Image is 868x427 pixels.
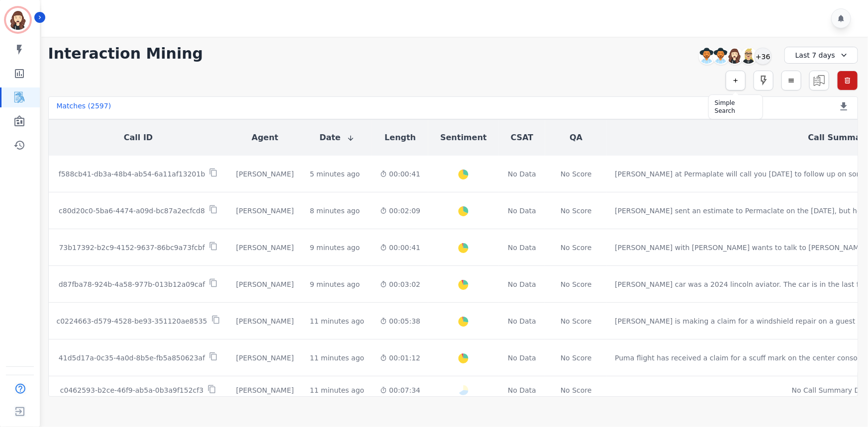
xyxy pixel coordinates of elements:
[561,279,592,289] div: No Score
[310,316,364,326] div: 11 minutes ago
[511,132,534,144] button: CSAT
[440,132,486,144] button: Sentiment
[380,353,420,363] div: 00:01:12
[236,316,294,326] div: [PERSON_NAME]
[124,132,153,144] button: Call ID
[561,169,592,179] div: No Score
[561,316,592,326] div: No Score
[310,243,360,253] div: 9 minutes ago
[570,132,582,144] button: QA
[319,132,355,144] button: Date
[48,45,203,63] h1: Interaction Mining
[380,279,420,289] div: 00:03:02
[236,169,294,179] div: [PERSON_NAME]
[380,206,420,216] div: 00:02:09
[310,279,360,289] div: 9 minutes ago
[561,243,592,253] div: No Score
[57,101,111,115] div: Matches ( 2597 )
[507,316,538,326] div: No Data
[310,353,364,363] div: 11 minutes ago
[507,169,538,179] div: No Data
[59,279,205,289] p: d87fba78-924b-4a58-977b-013b12a09caf
[561,353,592,363] div: No Score
[59,169,205,179] p: f588cb41-db3a-48b4-ab54-6a11af13201b
[507,279,538,289] div: No Data
[507,243,538,253] div: No Data
[59,206,205,216] p: c80d20c0-5ba6-4474-a09d-bc87a2ecfcd8
[59,353,205,363] p: 41d5d17a-0c35-4a0d-8b5e-fb5a850623af
[507,206,538,216] div: No Data
[57,316,207,326] p: c0224663-d579-4528-be93-351120ae8535
[380,316,420,326] div: 00:05:38
[236,206,294,216] div: [PERSON_NAME]
[380,169,420,179] div: 00:00:41
[310,385,364,395] div: 11 minutes ago
[715,99,757,115] div: Simple Search
[310,206,360,216] div: 8 minutes ago
[310,169,360,179] div: 5 minutes ago
[252,132,279,144] button: Agent
[236,243,294,253] div: [PERSON_NAME]
[755,48,772,65] div: +36
[380,385,420,395] div: 00:07:34
[507,385,538,395] div: No Data
[60,385,203,395] p: c0462593-b2ce-46f9-ab5a-0b3a9f152cf3
[236,353,294,363] div: [PERSON_NAME]
[380,243,420,253] div: 00:00:41
[561,385,592,395] div: No Score
[507,353,538,363] div: No Data
[59,243,204,253] p: 73b17392-b2c9-4152-9637-86bc9a73fcbf
[784,47,858,64] div: Last 7 days
[385,132,416,144] button: Length
[6,8,30,32] img: Bordered avatar
[236,279,294,289] div: [PERSON_NAME]
[236,385,294,395] div: [PERSON_NAME]
[561,206,592,216] div: No Score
